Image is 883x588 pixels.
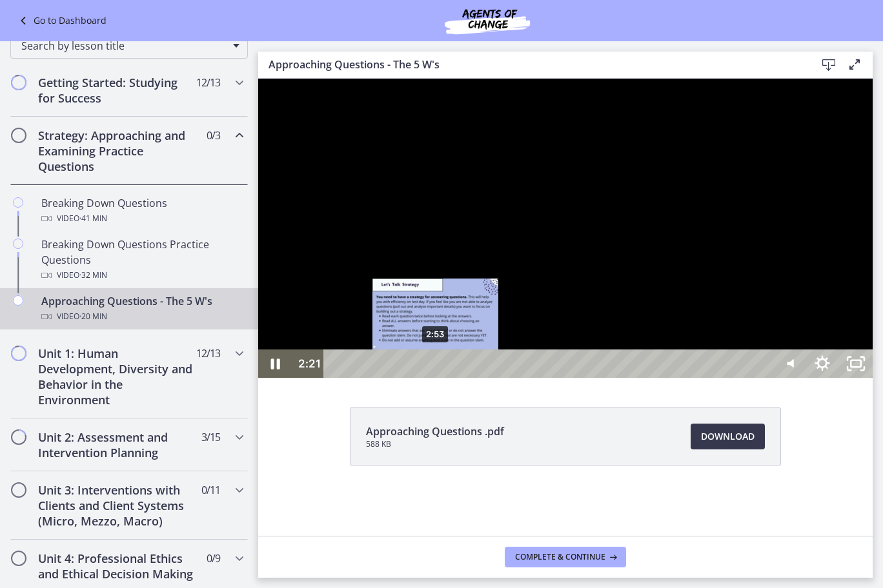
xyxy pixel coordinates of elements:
[38,482,196,529] h2: Unit 3: Interventions with Clients and Client Systems (Micro, Mezzo, Macro)
[41,293,243,324] div: Approaching Questions - The 5 W's
[41,211,243,226] div: Video
[79,309,107,324] span: · 20 min
[207,551,220,566] span: 0 / 9
[201,482,220,498] span: 0 / 11
[366,424,504,439] span: Approaching Questions .pdf
[701,429,755,444] span: Download
[38,429,196,460] h2: Unit 2: Assessment and Intervention Planning
[41,195,243,226] div: Breaking Down Questions
[41,237,243,283] div: Breaking Down Questions Practice Questions
[79,211,107,226] span: · 41 min
[366,439,504,449] span: 588 KB
[41,309,243,324] div: Video
[10,33,248,59] div: Search by lesson title
[514,271,547,299] button: Mute
[21,39,227,53] span: Search by lesson title
[196,75,220,90] span: 12 / 13
[258,79,873,378] iframe: Video Lesson
[505,547,626,567] button: Complete & continue
[269,57,795,72] h3: Approaching Questions - The 5 W's
[15,13,107,28] a: Go to Dashboard
[38,346,196,407] h2: Unit 1: Human Development, Diversity and Behavior in the Environment
[41,268,243,283] div: Video
[581,271,614,299] button: Unfullscreen
[38,128,196,174] h2: Strategy: Approaching and Examining Practice Questions
[38,551,196,582] h2: Unit 4: Professional Ethics and Ethical Decision Making
[38,75,196,106] h2: Getting Started: Studying for Success
[207,128,220,143] span: 0 / 3
[196,346,220,361] span: 12 / 13
[515,552,605,562] span: Complete & continue
[201,429,220,445] span: 3 / 15
[691,424,765,449] a: Download
[410,5,565,36] img: Agents of Change
[79,268,107,283] span: · 32 min
[547,271,581,299] button: Show settings menu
